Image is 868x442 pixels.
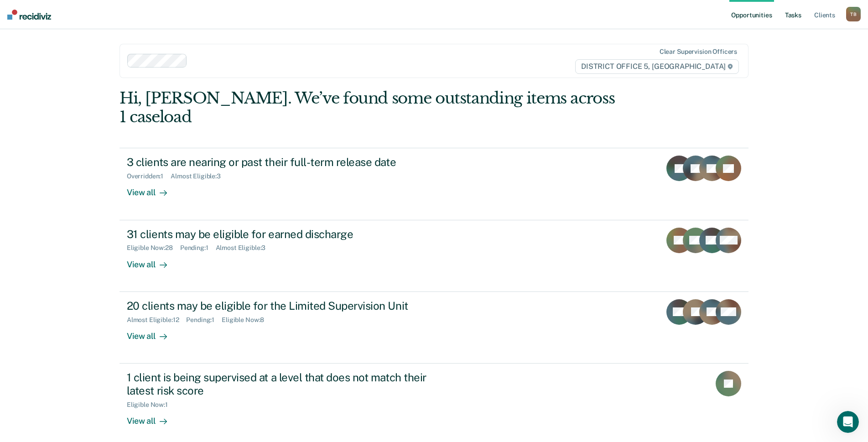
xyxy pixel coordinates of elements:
a: 31 clients may be eligible for earned dischargeEligible Now:28Pending:1Almost Eligible:3View all [120,220,748,292]
div: 20 clients may be eligible for the Limited Supervision Unit [127,299,447,312]
div: View all [127,180,178,198]
div: Almost Eligible : 3 [216,244,273,252]
iframe: Intercom live chat [837,411,859,433]
span: DISTRICT OFFICE 5, [GEOGRAPHIC_DATA] [575,59,739,74]
div: 1 client is being supervised at a level that does not match their latest risk score [127,371,447,397]
div: View all [127,252,178,270]
div: Almost Eligible : 3 [171,172,228,180]
div: 3 clients are nearing or past their full-term release date [127,156,447,169]
a: 3 clients are nearing or past their full-term release dateOverridden:1Almost Eligible:3View all [120,148,748,220]
div: Pending : 1 [186,316,222,324]
img: Recidiviz [7,10,51,20]
a: 20 clients may be eligible for the Limited Supervision UnitAlmost Eligible:12Pending:1Eligible No... [120,292,748,364]
div: Eligible Now : 28 [127,244,180,252]
div: Almost Eligible : 12 [127,316,187,324]
button: TB [846,7,861,21]
div: Clear supervision officers [660,48,737,56]
div: T B [846,7,861,21]
div: Overridden : 1 [127,172,171,180]
div: Hi, [PERSON_NAME]. We’ve found some outstanding items across 1 caseload [120,89,623,126]
div: Eligible Now : 1 [127,401,175,409]
div: View all [127,408,178,426]
div: View all [127,323,178,341]
div: Pending : 1 [180,244,216,252]
div: Eligible Now : 8 [222,316,271,324]
div: 31 clients may be eligible for earned discharge [127,228,447,241]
